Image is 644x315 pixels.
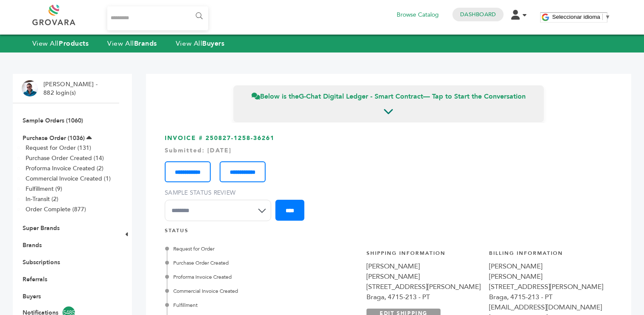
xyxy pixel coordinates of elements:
[26,205,86,213] a: Order Complete (877)
[489,250,603,261] h4: Billing Information
[366,282,481,292] div: [STREET_ADDRESS][PERSON_NAME]
[26,144,91,152] a: Request for Order (131)
[134,39,157,48] strong: Brands
[165,146,613,155] div: Submitted: [DATE]
[366,261,481,271] div: [PERSON_NAME]
[107,6,208,30] input: Search...
[489,261,603,271] div: [PERSON_NAME]
[366,250,481,261] h4: Shipping Information
[299,92,423,101] strong: G-Chat Digital Ledger - Smart Contract
[165,134,613,227] h3: INVOICE # 250827-1258-36261
[23,292,41,300] a: Buyers
[167,245,321,253] div: Request for Order
[165,189,275,197] label: Sample Status Review
[252,92,526,101] span: Below is the — Tap to Start the Conversation
[23,117,83,125] a: Sample Orders (1060)
[489,292,603,302] div: Braga, 4715-213 - PT
[176,39,225,48] a: View AllBuyers
[489,302,603,312] div: [EMAIL_ADDRESS][DOMAIN_NAME]
[59,39,89,48] strong: Products
[366,292,481,302] div: Braga, 4715-213 - PT
[23,275,47,283] a: Referrals
[552,14,610,20] a: Seleccionar idioma​
[397,10,439,20] a: Browse Catalog
[43,80,100,97] li: [PERSON_NAME] - 882 login(s)
[26,185,62,193] a: Fulfillment (9)
[26,195,58,203] a: In-Transit (2)
[32,39,89,48] a: View AllProducts
[23,258,60,266] a: Subscriptions
[167,273,321,281] div: Proforma Invoice Created
[366,271,481,282] div: [PERSON_NAME]
[460,11,496,18] a: Dashboard
[552,14,600,20] span: Seleccionar idioma
[167,287,321,295] div: Commercial Invoice Created
[167,259,321,267] div: Purchase Order Created
[26,175,111,183] a: Commercial Invoice Created (1)
[489,271,603,282] div: [PERSON_NAME]
[107,39,157,48] a: View AllBrands
[202,39,224,48] strong: Buyers
[26,154,104,162] a: Purchase Order Created (14)
[167,301,321,309] div: Fulfillment
[23,224,60,232] a: Super Brands
[165,227,613,239] h4: STATUS
[489,282,603,292] div: [STREET_ADDRESS][PERSON_NAME]
[26,164,103,172] a: Proforma Invoice Created (2)
[23,241,42,249] a: Brands
[605,14,610,20] span: ▼
[23,134,85,142] a: Purchase Order (1036)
